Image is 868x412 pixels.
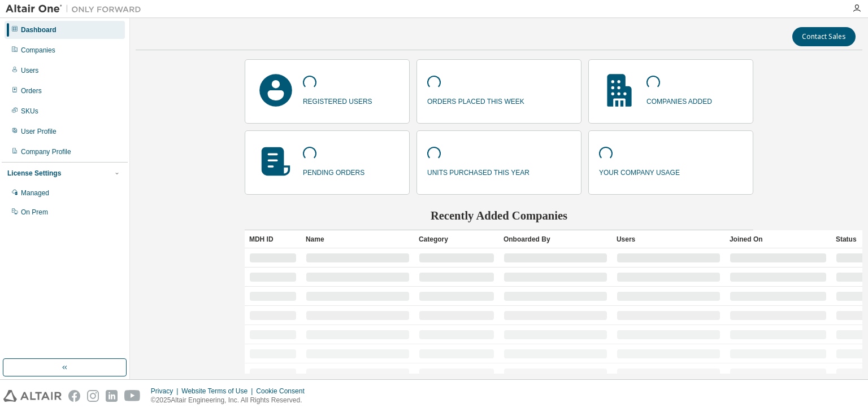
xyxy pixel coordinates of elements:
img: Altair One [6,3,147,15]
div: Privacy [151,387,181,396]
div: Dashboard [21,25,57,34]
button: Contact Sales [792,27,856,46]
p: pending orders [303,165,364,178]
div: License Settings [7,169,61,178]
p: units purchased this year [427,165,530,178]
div: Users [617,230,721,248]
img: youtube.svg [124,390,141,402]
div: SKUs [21,107,38,116]
div: MDH ID [249,230,297,248]
div: Category [419,230,494,248]
p: orders placed this week [427,94,524,107]
img: altair_logo.svg [3,390,62,402]
div: Onboarded By [504,230,607,248]
div: Company Profile [21,147,71,156]
div: Cookie Consent [256,387,311,396]
p: companies added [646,94,712,107]
img: instagram.svg [87,390,99,402]
div: Users [21,66,38,75]
div: Managed [21,189,49,198]
div: Joined On [730,230,827,248]
h2: Recently Added Companies [245,208,753,223]
div: Website Terms of Use [181,387,256,396]
div: On Prem [21,208,48,217]
img: linkedin.svg [106,390,118,402]
img: facebook.svg [68,390,80,402]
p: © 2025 Altair Engineering, Inc. All Rights Reserved. [151,396,311,405]
div: Orders [21,86,42,95]
p: your company usage [599,165,680,178]
div: Name [306,230,410,248]
div: Companies [21,46,55,55]
div: User Profile [21,127,57,136]
p: registered users [303,94,372,107]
